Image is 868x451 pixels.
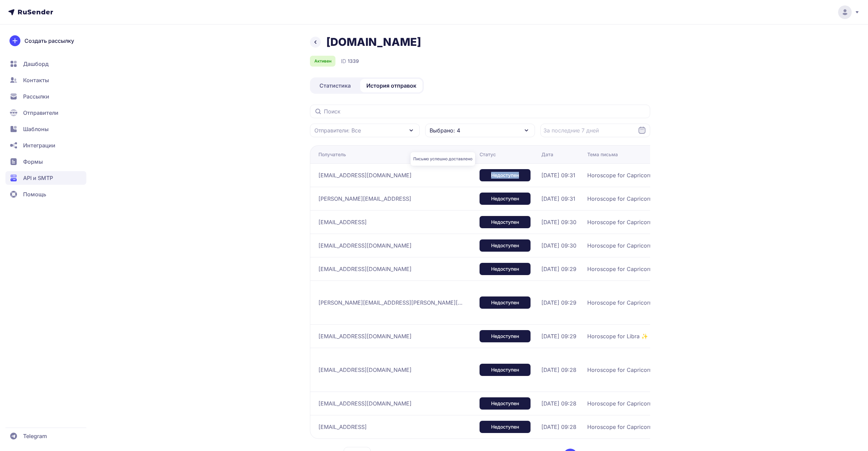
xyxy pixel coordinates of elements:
span: Недоступен [491,299,519,306]
span: [DATE] 09:29 [541,299,576,307]
span: Отправители [23,109,58,117]
span: Horoscope for Capricorn ✨ [587,265,661,273]
span: Недоступен [491,400,519,407]
span: [DATE] 09:31 [541,195,575,203]
span: Интеграции [23,141,55,149]
span: Horoscope for Capricorn ✨ [587,399,661,408]
span: API и SMTP [23,174,53,182]
span: [DATE] 09:28 [541,366,576,374]
span: Выбрано: 4 [430,126,460,134]
span: Horoscope for Capricorn ✨ [587,171,661,179]
input: Поиск [310,105,650,118]
span: [DATE] 09:29 [541,265,576,273]
span: [EMAIL_ADDRESS][DOMAIN_NAME] [318,241,412,250]
span: Статистика [319,82,351,90]
span: Horoscope for Capricorn ✨ [587,423,661,431]
span: [EMAIL_ADDRESS] [318,218,367,226]
span: [EMAIL_ADDRESS][DOMAIN_NAME] [318,366,412,374]
span: [DATE] 09:30 [541,218,576,226]
span: История отправок [366,82,416,90]
span: Horoscope for Capricorn ✨ [587,195,661,203]
span: [DATE] 09:31 [541,171,575,179]
span: [EMAIL_ADDRESS][DOMAIN_NAME] [318,171,412,179]
span: Недоступен [491,172,519,179]
span: [EMAIL_ADDRESS][DOMAIN_NAME] [318,265,412,273]
span: Недоступен [491,333,519,340]
h1: [DOMAIN_NAME] [326,35,421,49]
span: Шаблоны [23,125,49,133]
span: [DATE] 09:30 [541,241,576,250]
span: [DATE] 09:28 [541,423,576,431]
span: Недоступен [491,219,519,225]
span: Отправители: Все [314,126,361,134]
a: История отправок [360,79,422,92]
span: Рассылки [23,92,49,101]
span: Активен [314,58,331,64]
span: Horoscope for Capricorn ✨ [587,241,661,250]
span: Формы [23,158,43,166]
span: Дашборд [23,60,49,68]
span: Помощь [23,190,46,198]
span: Недоступен [491,242,519,249]
span: [EMAIL_ADDRESS][DOMAIN_NAME] [318,399,412,408]
span: Недоступен [491,423,519,430]
div: Тема письма [587,151,618,158]
span: Horoscope for Libra ✨ [587,332,648,340]
span: Создать рассылку [24,37,74,45]
span: [DATE] 09:28 [541,399,576,408]
div: Получатель [318,151,346,158]
a: Статистика [311,79,359,92]
span: [EMAIL_ADDRESS][DOMAIN_NAME] [318,332,412,340]
span: 1339 [348,58,359,65]
span: [PERSON_NAME][EMAIL_ADDRESS][PERSON_NAME][DOMAIN_NAME] [318,299,465,307]
span: Horoscope for Capricorn ✨ [587,218,661,226]
span: Horoscope for Capricorn ✨ [587,366,661,374]
span: Telegram [23,432,47,440]
span: Недоступен [491,195,519,202]
span: [DATE] 09:29 [541,332,576,340]
a: Telegram [5,429,86,443]
span: [PERSON_NAME][EMAIL_ADDRESS] [318,195,411,203]
span: [EMAIL_ADDRESS] [318,423,367,431]
div: ID [341,57,359,65]
input: Datepicker input [540,124,650,137]
span: Horoscope for Capricorn ✨ [587,299,661,307]
div: Дата [541,151,553,158]
span: Недоступен [491,266,519,272]
span: Контакты [23,76,49,84]
div: Статус [480,151,496,158]
span: Недоступен [491,366,519,373]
